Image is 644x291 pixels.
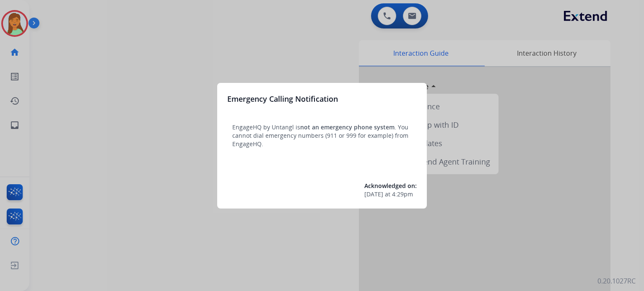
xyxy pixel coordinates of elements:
span: 4:29pm [392,190,413,198]
h3: Emergency Calling Notification [227,93,338,105]
span: Acknowledged on: [364,182,417,190]
div: at [364,190,417,198]
p: EngageHQ by Untangl is . You cannot dial emergency numbers (911 or 999 for example) from EngageHQ. [232,123,412,148]
span: not an emergency phone system [300,123,395,131]
span: [DATE] [364,190,383,198]
p: 0.20.1027RC [597,276,636,286]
